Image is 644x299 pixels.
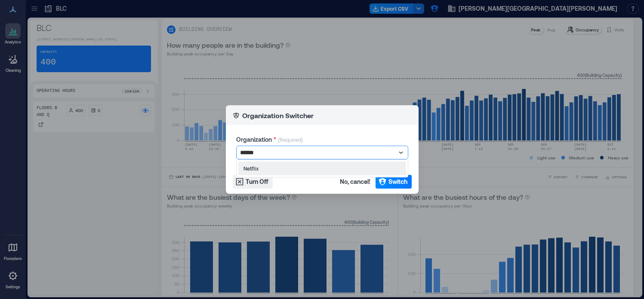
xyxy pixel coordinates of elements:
[246,177,268,186] span: Turn Off
[242,110,314,121] p: Organization Switcher
[236,135,276,144] label: Organization
[340,177,370,186] span: No, cancel!
[388,177,407,186] span: Switch
[376,175,412,189] button: Switch
[278,136,303,146] p: (Required)
[243,165,259,172] p: Netflix
[233,175,273,189] button: Turn Off
[337,175,373,189] button: No, cancel!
